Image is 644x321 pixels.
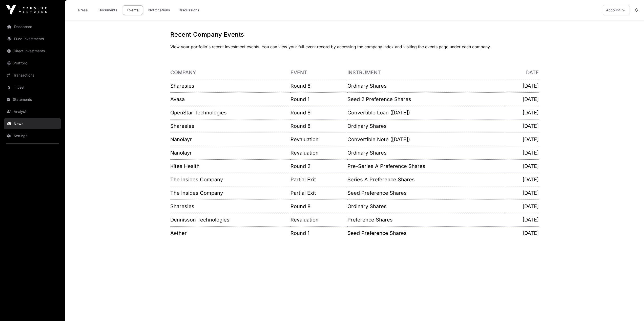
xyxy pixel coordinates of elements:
[170,177,223,183] a: The Insides Company
[170,83,194,89] a: Sharesies
[123,5,143,15] a: Events
[506,163,539,170] p: [DATE]
[506,203,539,210] p: [DATE]
[290,203,347,210] p: Round 8
[290,230,347,237] p: Round 1
[506,216,539,223] p: [DATE]
[506,96,539,103] p: [DATE]
[145,5,173,15] a: Notifications
[347,203,506,210] p: Ordinary Shares
[619,297,644,321] iframe: Chat Widget
[170,230,187,236] a: Aether
[347,82,506,89] p: Ordinary Shares
[6,5,47,15] img: Icehouse Ventures Logo
[347,122,506,130] p: Ordinary Shares
[347,96,506,103] p: Seed 2 Preference Shares
[603,5,630,15] button: Account
[170,163,200,169] a: Kitea Health
[4,94,61,105] a: Statements
[95,5,121,15] a: Documents
[290,96,347,103] p: Round 1
[347,109,506,116] p: Convertible Loan ([DATE])
[290,176,347,183] p: Partial Exit
[4,118,61,129] a: News
[170,217,230,223] a: Dennisson Technologies
[290,82,347,89] p: Round 8
[347,189,506,196] p: Seed Preference Shares
[290,109,347,116] p: Round 8
[175,5,203,15] a: Discussions
[506,66,539,79] th: Date
[73,5,93,15] a: Press
[4,33,61,44] a: Fund Investments
[170,31,539,39] h1: Recent Company Events
[347,66,506,79] th: Instrument
[290,149,347,156] p: Revaluation
[347,136,506,143] p: Convertible Note ([DATE])
[170,203,194,209] a: Sharesies
[170,66,290,79] th: Company
[170,150,192,156] a: Nanolayr
[4,70,61,81] a: Transactions
[506,189,539,196] p: [DATE]
[290,122,347,130] p: Round 8
[506,149,539,156] p: [DATE]
[290,66,347,79] th: Event
[170,136,192,142] a: Nanolayr
[506,136,539,143] p: [DATE]
[4,21,61,32] a: Dashboard
[290,163,347,170] p: Round 2
[170,123,194,129] a: Sharesies
[290,189,347,196] p: Partial Exit
[347,176,506,183] p: Series A Preference Shares
[347,149,506,156] p: Ordinary Shares
[4,82,61,93] a: Invest
[506,176,539,183] p: [DATE]
[347,216,506,223] p: Preference Shares
[506,109,539,116] p: [DATE]
[506,122,539,130] p: [DATE]
[506,82,539,89] p: [DATE]
[4,45,61,57] a: Direct Investments
[290,216,347,223] p: Revaluation
[506,230,539,237] p: [DATE]
[347,230,506,237] p: Seed Preference Shares
[4,58,61,69] a: Portfolio
[290,136,347,143] p: Revaluation
[170,44,539,50] p: View your portfolio's recent investment events. You can view your full event record by accessing ...
[170,96,185,102] a: Avasa
[347,163,506,170] p: Pre-Series A Preference Shares
[4,106,61,117] a: Analysis
[170,190,223,196] a: The Insides Company
[170,110,227,116] a: OpenStar Technologies
[4,130,61,141] a: Settings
